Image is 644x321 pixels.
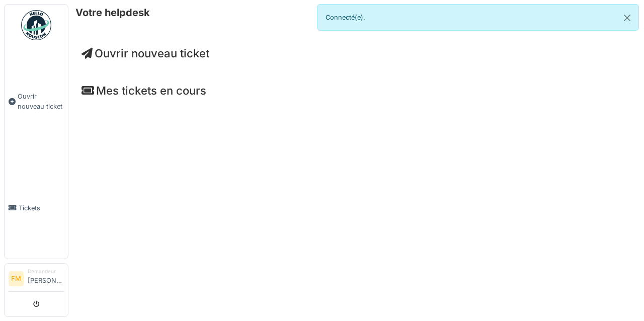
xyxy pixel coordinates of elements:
button: Close [616,5,638,31]
div: Connecté(e). [317,4,639,31]
span: Ouvrir nouveau ticket [18,92,64,111]
a: Tickets [5,157,68,259]
h6: Votre helpdesk [75,7,150,19]
img: Badge_color-CXgf-gQk.svg [21,10,51,40]
a: Ouvrir nouveau ticket [5,46,68,157]
a: Ouvrir nouveau ticket [82,47,209,60]
li: FM [9,271,24,286]
span: Tickets [19,203,64,213]
li: [PERSON_NAME] [28,268,64,289]
a: FM Demandeur[PERSON_NAME] [9,268,64,292]
h4: Mes tickets en cours [82,84,631,97]
div: Demandeur [28,268,64,275]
